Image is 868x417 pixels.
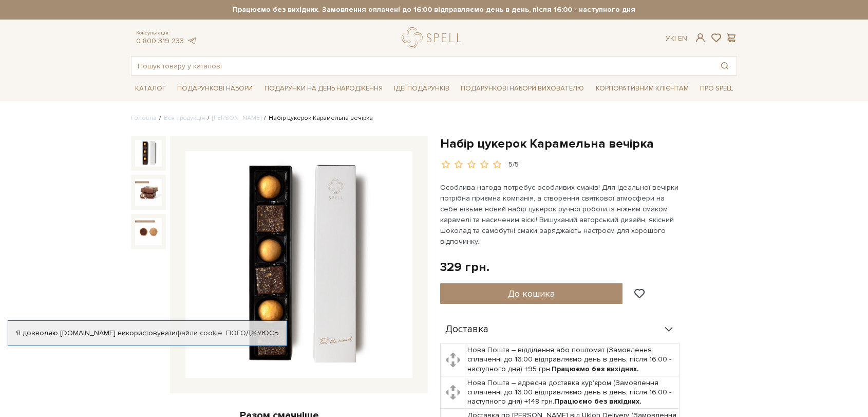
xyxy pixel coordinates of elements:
[135,140,162,167] img: Набір цукерок Карамельна вечірка
[440,283,622,304] button: До кошика
[135,218,162,245] img: Набір цукерок Карамельна вечірка
[131,57,713,75] input: Пошук товару у каталозі
[185,151,412,378] img: Набір цукерок Карамельна вечірка
[696,81,737,97] a: Про Spell
[457,80,588,97] a: Подарункові набори вихователю
[508,288,555,299] span: До кошика
[164,114,205,122] a: Вся продукція
[176,329,222,337] a: файли cookie
[226,329,278,338] a: Погоджуюсь
[212,114,261,122] a: [PERSON_NAME]
[390,81,454,97] a: Ідеї подарунків
[666,34,687,43] div: Ук
[8,329,287,338] div: Я дозволяю [DOMAIN_NAME] використовувати
[465,343,680,376] td: Нова Пошта – відділення або поштомат (Замовлення сплаченні до 16:00 відправляємо день в день, піс...
[260,81,387,97] a: Подарунки на День народження
[131,81,170,97] a: Каталог
[186,37,197,45] a: telegram
[508,160,519,170] div: 5/5
[440,136,737,152] h1: Набір цукерок Карамельна вечірка
[678,34,687,43] a: En
[713,57,737,75] button: Пошук товару у каталозі
[674,34,676,43] span: |
[131,5,737,14] strong: Працюємо без вихідних. Замовлення оплачені до 16:00 відправляємо день в день, після 16:00 - насту...
[131,114,157,122] a: Головна
[173,81,257,97] a: Подарункові набори
[136,37,184,45] a: 0 800 319 233
[402,27,466,48] a: logo
[465,376,680,409] td: Нова Пошта – адресна доставка кур'єром (Замовлення сплаченні до 16:00 відправляємо день в день, п...
[445,325,488,334] span: Доставка
[440,259,489,275] div: 329 грн.
[135,179,162,206] img: Набір цукерок Карамельна вечірка
[261,114,373,123] li: Набір цукерок Карамельна вечірка
[592,80,693,97] a: Корпоративним клієнтам
[136,30,197,37] span: Консультація:
[554,397,641,406] b: Працюємо без вихідних.
[440,182,681,247] p: Особлива нагода потребує особливих смаків! Для ідеальної вечірки потрібна приємна компанія, а ств...
[552,365,639,373] b: Працюємо без вихідних.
